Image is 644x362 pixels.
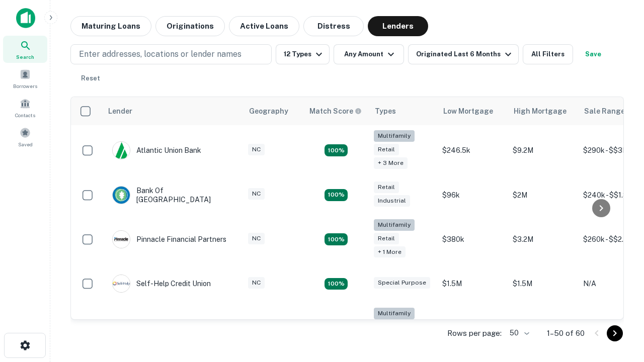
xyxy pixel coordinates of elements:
[437,264,508,303] td: $1.5M
[374,195,410,207] div: Industrial
[368,16,428,36] button: Lenders
[577,44,609,64] button: Save your search to get updates of matches that match your search criteria.
[248,277,265,289] div: NC
[374,157,408,169] div: + 3 more
[79,48,242,60] p: Enter addresses, locations or lender names
[508,214,578,265] td: $3.2M
[607,325,623,341] button: Go to next page
[243,97,303,125] th: Geography
[112,275,211,293] div: Self-help Credit Union
[155,16,225,36] button: Originations
[447,327,502,339] p: Rows per page:
[374,277,430,289] div: Special Purpose
[303,16,364,36] button: Distress
[3,36,47,63] a: Search
[3,65,47,92] a: Borrowers
[375,105,396,117] div: Types
[508,176,578,214] td: $2M
[374,144,399,155] div: Retail
[437,125,508,176] td: $246.5k
[374,308,415,319] div: Multifamily
[112,230,226,248] div: Pinnacle Financial Partners
[3,94,47,121] a: Contacts
[112,141,201,159] div: Atlantic Union Bank
[506,326,531,340] div: 50
[113,231,130,248] img: picture
[369,97,437,125] th: Types
[113,187,130,204] img: picture
[15,111,35,119] span: Contacts
[408,44,519,64] button: Originated Last 6 Months
[16,53,34,61] span: Search
[309,106,362,117] div: Capitalize uses an advanced AI algorithm to match your search with the best lender. The match sco...
[374,233,399,244] div: Retail
[437,303,508,353] td: $246k
[508,264,578,303] td: $1.5M
[374,246,406,258] div: + 1 more
[416,48,514,60] div: Originated Last 6 Months
[303,97,369,125] th: Capitalize uses an advanced AI algorithm to match your search with the best lender. The match sco...
[508,97,578,125] th: High Mortgage
[229,16,299,36] button: Active Loans
[374,130,415,142] div: Multifamily
[325,278,348,290] div: Matching Properties: 11, hasApolloMatch: undefined
[514,105,567,117] div: High Mortgage
[508,125,578,176] td: $9.2M
[437,176,508,214] td: $96k
[325,233,348,245] div: Matching Properties: 18, hasApolloMatch: undefined
[3,123,47,150] a: Saved
[523,44,573,64] button: All Filters
[102,97,243,125] th: Lender
[113,142,130,159] img: picture
[325,189,348,201] div: Matching Properties: 15, hasApolloMatch: undefined
[108,105,132,117] div: Lender
[374,182,399,193] div: Retail
[334,44,404,64] button: Any Amount
[74,68,107,88] button: Reset
[112,186,233,204] div: Bank Of [GEOGRAPHIC_DATA]
[508,303,578,353] td: $3.2M
[113,275,130,292] img: picture
[249,105,288,117] div: Geography
[437,97,508,125] th: Low Mortgage
[18,140,33,148] span: Saved
[594,249,644,298] iframe: Chat Widget
[248,144,265,155] div: NC
[547,327,585,339] p: 1–50 of 60
[248,188,265,200] div: NC
[16,8,35,28] img: capitalize-icon.png
[70,44,272,64] button: Enter addresses, locations or lender names
[437,214,508,265] td: $380k
[13,82,37,90] span: Borrowers
[70,16,151,36] button: Maturing Loans
[309,106,360,117] h6: Match Score
[584,105,625,117] div: Sale Range
[374,219,415,231] div: Multifamily
[276,44,330,64] button: 12 Types
[112,319,194,337] div: The Fidelity Bank
[325,144,348,156] div: Matching Properties: 10, hasApolloMatch: undefined
[248,233,265,244] div: NC
[443,105,493,117] div: Low Mortgage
